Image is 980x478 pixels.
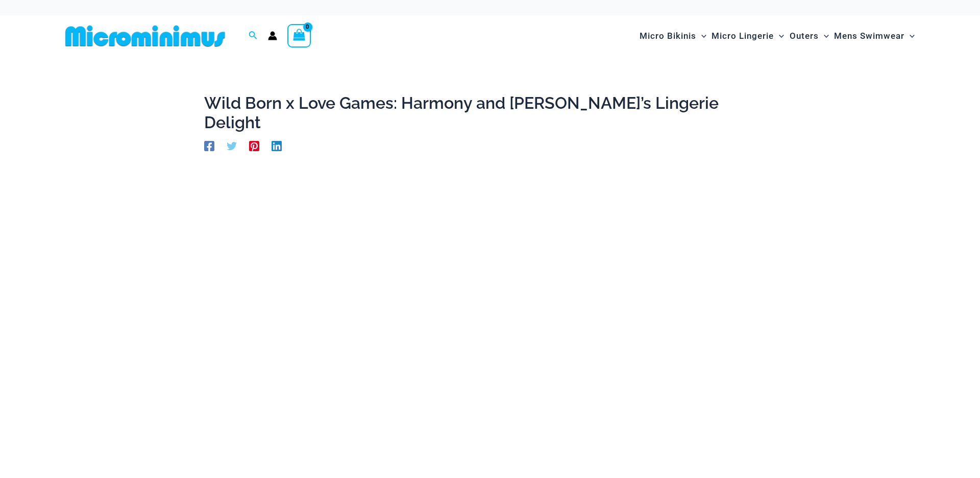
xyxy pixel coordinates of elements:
a: View Shopping Cart, empty [287,24,311,47]
span: Menu Toggle [819,23,829,49]
a: OutersMenu ToggleMenu Toggle [787,20,831,52]
a: Facebook [204,139,214,151]
a: Account icon link [268,31,277,40]
span: Menu Toggle [904,23,915,49]
img: MM SHOP LOGO FLAT [61,25,229,47]
span: Menu Toggle [774,23,784,49]
a: Micro LingerieMenu ToggleMenu Toggle [709,20,787,52]
span: Outers [790,23,819,49]
a: Micro BikinisMenu ToggleMenu Toggle [637,20,709,52]
nav: Site Navigation [635,19,919,53]
a: Search icon link [249,30,258,42]
span: Micro Lingerie [712,23,774,49]
a: Linkedin [272,139,282,151]
a: Mens SwimwearMenu ToggleMenu Toggle [831,20,917,52]
span: Micro Bikinis [640,23,696,49]
span: Menu Toggle [696,23,706,49]
span: Mens Swimwear [834,23,904,49]
a: Twitter [227,139,237,151]
h1: Wild Born x Love Games: Harmony and [PERSON_NAME]’s Lingerie Delight [204,93,776,133]
a: Pinterest [249,139,259,151]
